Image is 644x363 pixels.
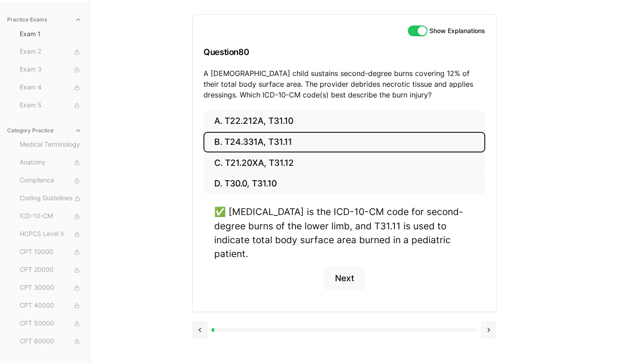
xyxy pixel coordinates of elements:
button: CPT 50000 [16,317,85,331]
button: Practice Exams [4,13,85,27]
button: Exam 5 [16,98,85,113]
span: Compliance [20,176,82,186]
button: A. T22.212A, T31.10 [203,111,485,132]
span: CPT 50000 [20,319,82,329]
label: Show Explanations [429,28,485,34]
span: CPT 30000 [20,283,82,293]
button: B. T24.331A, T31.11 [203,132,485,153]
span: HCPCS Level II [20,229,82,239]
button: Anatomy [16,156,85,170]
button: CPT 30000 [16,281,85,295]
button: CPT 60000 [16,334,85,349]
button: HCPCS Level II [16,227,85,241]
button: D. T30.0, T31.10 [203,173,485,194]
span: Exam 5 [20,101,82,110]
button: Exam 1 [16,27,85,41]
p: A [DEMOGRAPHIC_DATA] child sustains second-degree burns covering 12% of their total body surface ... [203,68,485,100]
button: Medical Terminology [16,138,85,152]
button: Next [324,266,364,290]
button: ICD-10-CM [16,209,85,224]
button: Exam 3 [16,63,85,77]
button: Exam 4 [16,80,85,95]
span: Coding Guidelines [20,194,82,203]
button: Compliance [16,173,85,188]
span: Exam 2 [20,47,82,57]
button: Coding Guidelines [16,191,85,206]
span: CPT 40000 [20,301,82,311]
span: CPT 20000 [20,265,82,275]
span: ICD-10-CM [20,211,82,221]
button: CPT 10000 [16,245,85,259]
button: CPT 20000 [16,263,85,277]
div: ✅ [MEDICAL_DATA] is the ICD-10-CM code for second-degree burns of the lower limb, and T31.11 is u... [214,205,475,261]
button: Exam 2 [16,45,85,59]
h3: Question 80 [203,39,485,65]
button: CPT 40000 [16,299,85,313]
span: Exam 3 [20,65,82,75]
span: CPT 60000 [20,337,82,346]
span: Exam 4 [20,83,82,93]
span: Anatomy [20,158,82,168]
span: Exam 1 [20,30,82,38]
button: C. T21.20XA, T31.12 [203,152,485,173]
button: Category Practice [4,123,85,138]
span: CPT 10000 [20,247,82,257]
span: Medical Terminology [20,140,82,150]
